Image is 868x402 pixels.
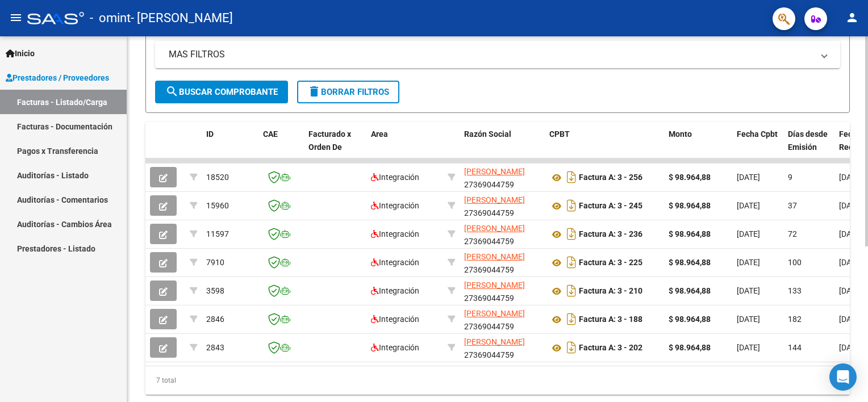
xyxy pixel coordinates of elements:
span: 3598 [206,286,224,295]
datatable-header-cell: Días desde Emisión [783,122,834,172]
span: Area [371,129,388,139]
span: 100 [788,258,802,267]
strong: Factura A: 3 - 236 [579,230,642,239]
datatable-header-cell: Area [366,122,443,172]
div: Open Intercom Messenger [829,363,857,391]
span: [PERSON_NAME] [464,337,525,346]
span: - [PERSON_NAME] [131,6,233,31]
span: 11597 [206,229,229,238]
span: Días desde Emisión [788,129,828,152]
span: [DATE] [839,173,862,182]
datatable-header-cell: CAE [258,122,304,172]
div: 27369044759 [464,194,540,217]
div: 27369044759 [464,165,540,189]
datatable-header-cell: Facturado x Orden De [304,122,366,172]
span: Prestadores / Proveedores [6,72,109,84]
span: Fecha Cpbt [737,129,778,139]
strong: Factura A: 3 - 210 [579,287,642,296]
mat-expansion-panel-header: MAS FILTROS [155,41,840,68]
mat-panel-title: MAS FILTROS [169,48,813,61]
datatable-header-cell: ID [202,122,258,172]
span: Integración [371,229,419,238]
i: Descargar documento [564,168,579,186]
span: ID [206,129,214,139]
span: Monto [669,129,692,139]
strong: $ 98.964,88 [669,258,711,267]
span: [DATE] [839,229,862,238]
strong: $ 98.964,88 [669,173,711,182]
mat-icon: search [165,85,179,98]
span: [DATE] [737,286,760,295]
mat-icon: delete [307,85,321,98]
button: Buscar Comprobante [155,81,288,103]
strong: $ 98.964,88 [669,343,711,352]
div: 27369044759 [464,307,540,331]
span: [DATE] [839,343,862,352]
strong: $ 98.964,88 [669,229,711,238]
i: Descargar documento [564,310,579,328]
span: Integración [371,343,419,352]
i: Descargar documento [564,196,579,215]
span: 9 [788,173,792,182]
span: [PERSON_NAME] [464,224,525,233]
datatable-header-cell: CPBT [545,122,664,172]
strong: $ 98.964,88 [669,286,711,295]
mat-icon: menu [9,11,23,24]
div: 7 total [145,366,850,395]
mat-icon: person [845,11,859,24]
span: Integración [371,201,419,210]
span: Integración [371,258,419,267]
span: [PERSON_NAME] [464,309,525,318]
strong: Factura A: 3 - 225 [579,258,642,267]
span: [PERSON_NAME] [464,167,525,176]
span: 7910 [206,258,224,267]
span: [DATE] [737,315,760,324]
span: [DATE] [737,201,760,210]
strong: $ 98.964,88 [669,201,711,210]
span: 72 [788,229,797,238]
span: [PERSON_NAME] [464,280,525,290]
span: 2843 [206,343,224,352]
span: Inicio [6,47,35,60]
span: [DATE] [839,315,862,324]
span: Integración [371,286,419,295]
span: [DATE] [737,343,760,352]
span: 182 [788,315,802,324]
strong: Factura A: 3 - 256 [579,173,642,182]
span: 144 [788,343,802,352]
span: [DATE] [839,286,862,295]
strong: Factura A: 3 - 188 [579,315,642,324]
span: 133 [788,286,802,295]
span: 15960 [206,201,229,210]
span: Borrar Filtros [307,87,389,97]
div: 27369044759 [464,279,540,303]
span: CPBT [549,129,570,139]
span: Razón Social [464,129,511,139]
span: 2846 [206,315,224,324]
span: [DATE] [839,258,862,267]
span: [PERSON_NAME] [464,252,525,261]
span: [DATE] [737,258,760,267]
span: - omint [90,6,131,31]
i: Descargar documento [564,338,579,357]
span: Facturado x Orden De [308,129,351,152]
i: Descargar documento [564,225,579,243]
i: Descargar documento [564,282,579,300]
div: 27369044759 [464,336,540,359]
span: CAE [263,129,278,139]
datatable-header-cell: Monto [664,122,732,172]
span: Integración [371,315,419,324]
strong: Factura A: 3 - 202 [579,344,642,353]
span: Integración [371,173,419,182]
span: 18520 [206,173,229,182]
datatable-header-cell: Fecha Cpbt [732,122,783,172]
div: 27369044759 [464,250,540,274]
span: [PERSON_NAME] [464,195,525,204]
button: Borrar Filtros [297,81,399,103]
span: [DATE] [737,229,760,238]
datatable-header-cell: Razón Social [460,122,545,172]
strong: $ 98.964,88 [669,315,711,324]
span: [DATE] [737,173,760,182]
strong: Factura A: 3 - 245 [579,202,642,211]
i: Descargar documento [564,253,579,271]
